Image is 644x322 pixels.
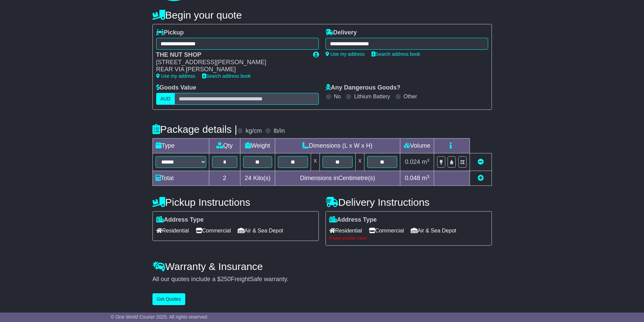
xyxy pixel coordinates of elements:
h4: Warranty & Insurance [152,261,492,272]
td: Total [152,171,209,186]
span: m [422,175,430,181]
h4: Begin your quote [152,9,492,21]
td: Dimensions (L x W x H) [275,139,400,153]
a: Use my address [156,73,195,79]
label: Pickup [156,29,184,36]
td: x [356,153,364,171]
label: Delivery [326,29,357,36]
td: Qty [209,139,240,153]
h4: Delivery Instructions [326,197,492,208]
td: Kilo(s) [240,171,275,186]
span: 24 [245,175,252,181]
a: Search address book [372,51,420,57]
span: Residential [329,225,362,236]
span: m [422,158,430,165]
h4: Pickup Instructions [152,197,319,208]
a: Search address book [202,73,251,79]
label: kg/cm [245,127,262,135]
span: Residential [156,225,189,236]
label: No [334,93,341,100]
td: Weight [240,139,275,153]
sup: 3 [427,174,430,179]
h4: Package details | [152,124,237,135]
span: Commercial [196,225,231,236]
span: Commercial [369,225,404,236]
button: Get Quotes [152,293,186,305]
a: Remove this item [478,158,484,165]
label: Lithium Battery [354,93,390,100]
label: Other [404,93,417,100]
label: Address Type [156,216,204,224]
td: Type [152,139,209,153]
label: Address Type [329,216,377,224]
label: Goods Value [156,84,196,92]
div: Please provide value [329,236,488,241]
span: © One World Courier 2025. All rights reserved. [111,314,209,320]
td: x [311,153,319,171]
span: 0.024 [405,158,420,165]
a: Use my address [326,51,365,57]
label: AUD [156,93,175,105]
div: REAR VIA [PERSON_NAME] [156,66,306,73]
div: [STREET_ADDRESS][PERSON_NAME] [156,59,306,66]
td: 2 [209,171,240,186]
span: Air & Sea Depot [238,225,283,236]
div: All our quotes include a $ FreightSafe warranty. [152,276,492,283]
span: 0.048 [405,175,420,181]
sup: 3 [427,158,430,163]
a: Add new item [478,175,484,181]
label: lb/in [273,127,285,135]
td: Dimensions in Centimetre(s) [275,171,400,186]
div: THE NUT SHOP [156,51,306,59]
label: Any Dangerous Goods? [326,84,401,92]
span: Air & Sea Depot [411,225,456,236]
span: 250 [221,276,231,282]
td: Volume [400,139,434,153]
